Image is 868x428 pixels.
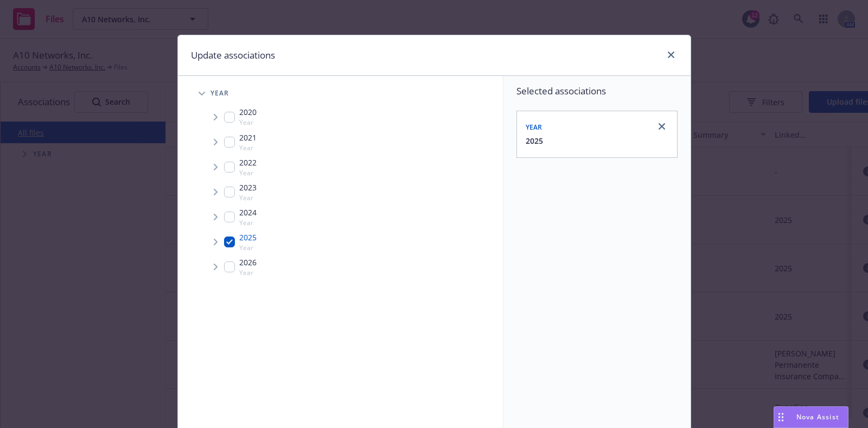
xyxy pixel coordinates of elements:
span: Selected associations [516,85,678,98]
span: 2025 [239,232,257,243]
span: 2020 [239,106,257,118]
span: Year [239,268,257,277]
span: Year [239,243,257,252]
div: Tree Example [178,82,503,279]
span: 2023 [239,182,257,193]
div: Drag to move [774,407,788,427]
span: Year [239,168,257,177]
span: 2022 [239,157,257,168]
button: 2025 [526,135,543,146]
span: Nova Assist [796,412,839,421]
span: Year [239,193,257,202]
a: close [655,120,668,133]
span: 2024 [239,207,257,218]
span: Year [239,218,257,227]
button: Nova Assist [774,406,848,428]
a: close [665,48,678,61]
span: 2021 [239,132,257,143]
span: Year [239,143,257,152]
span: Year [526,123,542,132]
span: Year [210,90,229,97]
h1: Update associations [191,48,275,62]
span: 2026 [239,257,257,268]
span: Year [239,118,257,127]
